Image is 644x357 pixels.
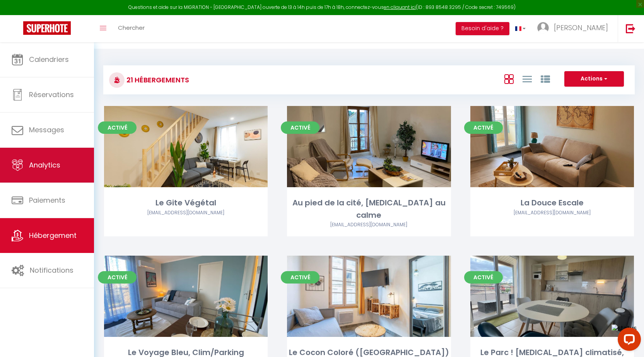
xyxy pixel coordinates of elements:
[626,24,635,33] img: logout
[470,209,634,217] div: Airbnb
[464,121,503,134] span: Activé
[346,289,392,304] a: Editer
[29,55,69,64] span: Calendriers
[529,289,575,304] a: Editer
[29,231,77,240] span: Hébergement
[531,15,618,42] a: ... [PERSON_NAME]
[163,289,209,304] a: Editer
[346,139,392,154] a: Editer
[281,271,319,284] span: Activé
[529,139,575,154] a: Editer
[287,197,451,221] div: Au pied de la cité, [MEDICAL_DATA] au calme
[287,221,451,229] div: Airbnb
[104,197,268,209] div: Le Gite Végétal
[104,209,268,217] div: Airbnb
[281,121,319,134] span: Activé
[464,271,503,284] span: Activé
[29,90,74,99] span: Réservations
[612,325,644,357] iframe: LiveChat chat widget
[29,195,65,205] span: Paiements
[456,22,509,35] button: Besoin d'aide ?
[523,72,532,85] a: Vue en Liste
[118,24,145,32] span: Chercher
[29,160,60,170] span: Analytics
[23,21,71,35] img: Super Booking
[112,15,150,42] a: Chercher
[554,23,608,32] span: [PERSON_NAME]
[470,197,634,209] div: La Douce Escale
[564,71,624,87] button: Actions
[98,271,137,284] span: Activé
[29,125,64,135] span: Messages
[541,72,550,85] a: Vue par Groupe
[98,121,137,134] span: Activé
[537,22,549,34] img: ...
[125,71,189,89] h3: 21 Hébergements
[504,72,514,85] a: Vue en Box
[163,139,209,154] a: Editer
[30,265,73,275] span: Notifications
[384,4,416,10] a: en cliquant ici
